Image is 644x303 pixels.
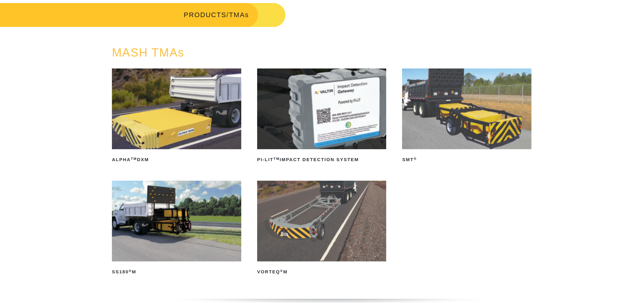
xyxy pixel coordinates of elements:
[273,157,279,161] sup: TM
[112,267,241,277] h2: SS180 M
[402,68,531,164] a: SMT®
[112,68,241,164] a: ALPHATMDXM
[129,269,132,273] sup: ®
[257,68,387,164] a: PI-LITTMImpact Detection System
[257,181,387,277] a: VORTEQ®M
[112,155,241,164] h2: ALPHA DXM
[257,155,387,164] h2: PI-LIT Impact Detection System
[131,157,137,161] sup: TM
[280,269,283,273] sup: ®
[112,181,241,277] a: SS180®M
[402,155,531,164] h2: SMT
[414,157,417,161] sup: ®
[184,11,226,19] a: PRODUCTS
[112,46,184,59] a: MASH TMAs
[257,267,387,277] h2: VORTEQ M
[229,11,249,19] span: TMAs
